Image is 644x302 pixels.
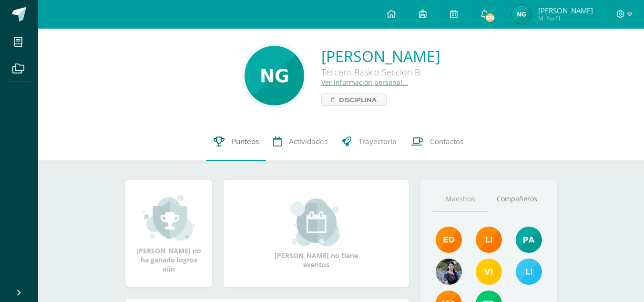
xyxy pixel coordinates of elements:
[476,227,502,253] img: cefb4344c5418beef7f7b4a6cc3e812c.png
[516,227,542,253] img: 40c28ce654064086a0d3fb3093eec86e.png
[512,5,531,24] img: fdb61e8f1c6b413a172208a7b42be463.png
[436,259,462,285] img: 9b17679b4520195df407efdfd7b84603.png
[232,136,259,146] span: Punteos
[358,136,397,146] span: Trayectoria
[206,123,266,161] a: Punteos
[135,194,203,273] div: [PERSON_NAME] no ha ganado logros aún
[245,46,304,105] img: 193e255a022faf9db22e3972e860bcd7.png
[321,46,440,66] a: [PERSON_NAME]
[339,94,377,105] span: Disciplina
[269,198,364,269] div: [PERSON_NAME] no tiene eventos
[290,198,342,246] img: event_small.png
[489,187,545,211] a: Compañeros
[485,12,495,23] span: 670
[404,123,470,161] a: Contactos
[538,6,593,15] span: [PERSON_NAME]
[335,123,404,161] a: Trayectoria
[266,123,335,161] a: Actividades
[432,187,489,211] a: Maestros
[516,259,542,285] img: 93ccdf12d55837f49f350ac5ca2a40a5.png
[321,66,440,78] div: Tercero Básico Sección B
[321,78,408,87] a: Ver información personal...
[289,136,327,146] span: Actividades
[538,14,593,22] span: Mi Perfil
[430,136,463,146] span: Contactos
[436,227,462,253] img: f40e456500941b1b33f0807dd74ea5cf.png
[476,259,502,285] img: 0ee4c74e6f621185b04bb9cfb72a2a5b.png
[321,94,387,106] a: Disciplina
[143,194,195,241] img: achievement_small.png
